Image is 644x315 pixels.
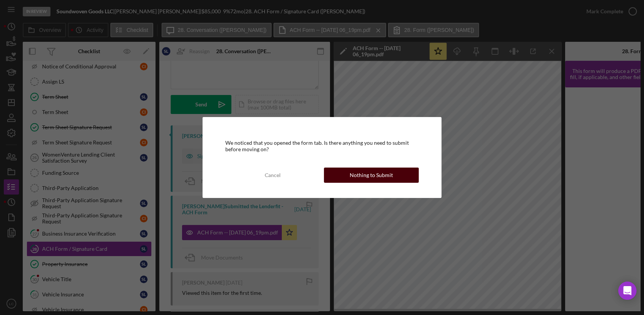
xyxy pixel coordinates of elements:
[225,140,418,152] div: We noticed that you opened the form tab. Is there anything you need to submit before moving on?
[265,168,281,183] div: Cancel
[324,168,419,183] button: Nothing to Submit
[225,168,320,183] button: Cancel
[618,282,636,300] div: Open Intercom Messenger
[350,168,393,183] div: Nothing to Submit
